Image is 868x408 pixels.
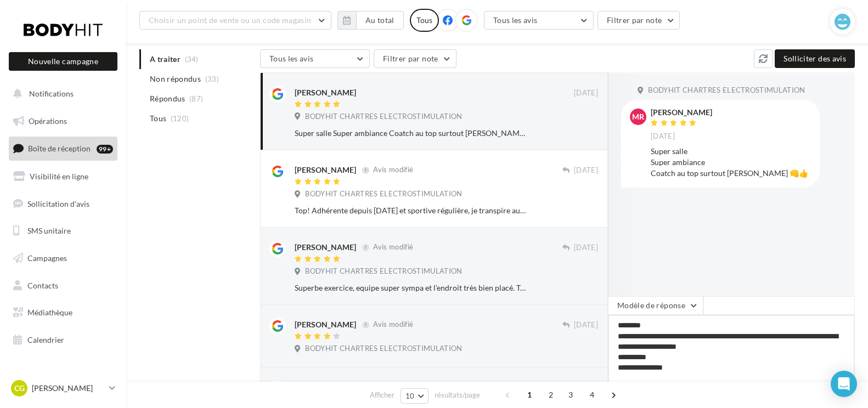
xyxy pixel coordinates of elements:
[574,320,598,330] span: [DATE]
[562,386,579,404] span: 3
[260,49,370,68] button: Tous les avis
[435,390,480,400] span: résultats/page
[305,189,462,199] span: BODYHIT CHARTRES ELECTROSTIMULATION
[7,165,120,188] a: Visibilité en ligne
[574,166,598,175] span: [DATE]
[7,192,120,216] a: Sollicitation d'avis
[30,172,88,181] span: Visibilité en ligne
[305,344,462,354] span: BODYHIT CHARTRES ELECTROSTIMULATION
[295,319,356,330] div: [PERSON_NAME]
[373,166,413,174] span: Avis modifié
[7,247,120,270] a: Campagnes
[583,386,601,404] span: 4
[295,128,527,139] div: Super salle Super ambiance Coatch au top surtout [PERSON_NAME] 👊👍
[28,144,91,153] span: Boîte de réception
[337,11,404,30] button: Au total
[374,49,456,68] button: Filtrer par note
[27,253,67,263] span: Campagnes
[410,9,439,32] div: Tous
[542,386,560,404] span: 2
[97,145,113,154] div: 99+
[373,320,413,329] span: Avis modifié
[305,267,462,276] span: BODYHIT CHARTRES ELECTROSTIMULATION
[648,86,805,95] span: BODYHIT CHARTRES ELECTROSTIMULATION
[205,75,219,83] span: (33)
[484,11,594,30] button: Tous les avis
[150,113,166,124] span: Tous
[7,82,115,105] button: Notifications
[150,93,185,104] span: Répondus
[27,281,58,290] span: Contacts
[7,301,120,324] a: Médiathèque
[493,15,538,25] span: Tous les avis
[608,296,703,315] button: Modèle de réponse
[574,88,598,98] span: [DATE]
[32,383,105,394] p: [PERSON_NAME]
[295,282,527,293] div: Superbe exercice, equipe super sympa et l’endroit très bien placé. Tous qu’on veut pour maintenir...
[139,11,331,30] button: Choisir un point de vente ou un code magasin
[651,132,675,141] span: [DATE]
[27,335,64,344] span: Calendrier
[7,274,120,297] a: Contacts
[29,89,74,98] span: Notifications
[269,54,314,63] span: Tous les avis
[27,226,71,235] span: SMS unitaire
[295,205,527,216] div: Top! Adhérente depuis [DATE] et sportive régulière, je transpire autant qu’après une bonne séance...
[7,110,120,133] a: Opérations
[27,308,72,317] span: Médiathèque
[150,73,201,84] span: Non répondus
[521,386,538,404] span: 1
[14,383,25,394] span: CG
[29,116,67,126] span: Opérations
[775,49,855,68] button: Solliciter des avis
[295,242,356,253] div: [PERSON_NAME]
[189,94,203,103] span: (87)
[295,381,356,392] div: [PERSON_NAME]
[295,87,356,98] div: [PERSON_NAME]
[9,52,117,71] button: Nouvelle campagne
[7,328,120,352] a: Calendrier
[651,146,811,179] div: Super salle Super ambiance Coatch au top surtout [PERSON_NAME] 👊👍
[405,392,415,400] span: 10
[598,11,680,30] button: Filtrer par note
[171,114,189,123] span: (120)
[27,199,89,208] span: Sollicitation d'avis
[651,109,712,116] div: [PERSON_NAME]
[149,15,311,25] span: Choisir un point de vente ou un code magasin
[401,388,429,404] button: 10
[831,371,857,397] div: Open Intercom Messenger
[7,137,120,160] a: Boîte de réception99+
[356,11,404,30] button: Au total
[305,112,462,122] span: BODYHIT CHARTRES ELECTROSTIMULATION
[632,111,644,122] span: MR
[295,165,356,175] div: [PERSON_NAME]
[373,243,413,252] span: Avis modifié
[574,243,598,253] span: [DATE]
[9,378,117,399] a: CG [PERSON_NAME]
[7,219,120,242] a: SMS unitaire
[370,390,394,400] span: Afficher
